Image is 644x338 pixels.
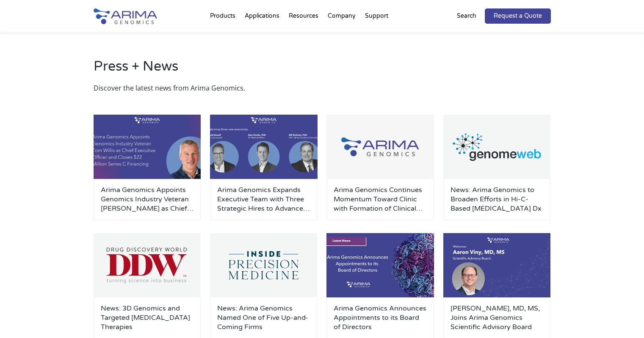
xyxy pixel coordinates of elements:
p: Discover the latest news from Arima Genomics. [94,82,551,93]
img: Personnel-Announcement-LinkedIn-Carousel-22025-1-500x300.jpg [94,115,201,179]
a: News: Arima Genomics Named One of Five Up-and-Coming Firms [217,304,310,332]
img: GenomeWeb_Press-Release_Logo-500x300.png [443,115,551,179]
a: News: Arima Genomics to Broaden Efforts in Hi-C-Based [MEDICAL_DATA] Dx [451,185,544,213]
h2: Press + News [94,57,551,82]
a: Request a Quote [485,8,551,24]
a: Arima Genomics Announces Appointments to its Board of Directors [334,304,427,332]
img: Personnel-Announcement-LinkedIn-Carousel-22025-500x300.png [210,115,318,179]
p: Search [457,11,476,22]
img: Aaron-Viny-SAB-500x300.jpg [443,233,551,297]
a: [PERSON_NAME], MD, MS, Joins Arima Genomics Scientific Advisory Board [451,304,544,332]
img: Inside-Precision-Medicine_Logo-500x300.png [210,233,318,297]
img: Board-members-500x300.jpg [326,233,434,297]
a: Arima Genomics Appoints Genomics Industry Veteran [PERSON_NAME] as Chief Executive Officer and Cl... [101,185,194,213]
img: Group-929-500x300.jpg [326,115,434,179]
a: Arima Genomics Continues Momentum Toward Clinic with Formation of Clinical Advisory Board [334,185,427,213]
img: Arima-Genomics-logo [94,8,157,24]
img: Drug-Discovery-World_Logo-500x300.png [94,233,201,297]
a: News: 3D Genomics and Targeted [MEDICAL_DATA] Therapies [101,304,194,332]
a: Arima Genomics Expands Executive Team with Three Strategic Hires to Advance Clinical Applications... [217,185,310,213]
